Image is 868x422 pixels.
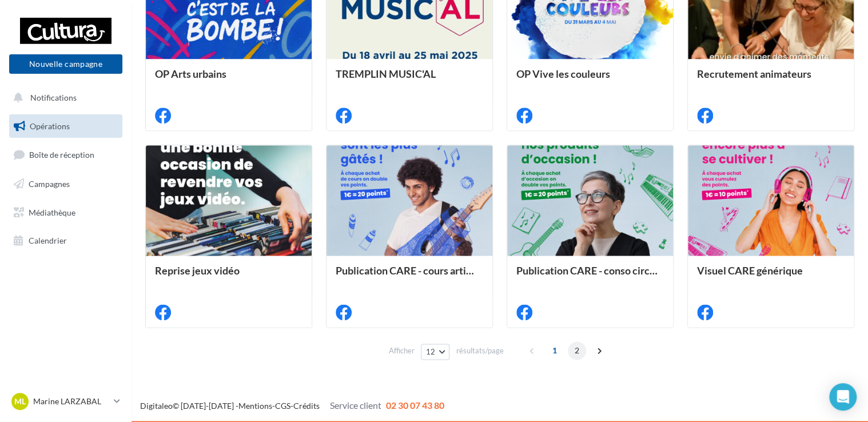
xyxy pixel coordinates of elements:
[336,68,483,91] div: TREMPLIN MUSIC'AL
[421,344,450,360] button: 12
[30,93,77,102] span: Notifications
[29,207,75,217] span: Médiathèque
[238,401,272,411] a: Mentions
[516,68,664,91] div: OP Vive les couleurs
[7,114,125,138] a: Opérations
[386,400,444,411] span: 02 30 07 43 80
[697,265,845,288] div: Visuel CARE générique
[426,347,436,356] span: 12
[456,345,503,356] span: résultats/page
[140,401,173,411] a: Digitaleo
[29,150,94,160] span: Boîte de réception
[29,236,67,245] span: Calendrier
[389,345,415,356] span: Afficher
[33,396,109,407] p: Marine LARZABAL
[7,201,125,225] a: Médiathèque
[30,121,70,131] span: Opérations
[7,142,125,167] a: Boîte de réception
[293,401,320,411] a: Crédits
[546,341,564,360] span: 1
[7,86,120,110] button: Notifications
[7,172,125,196] a: Campagnes
[155,265,302,288] div: Reprise jeux vidéo
[155,68,302,91] div: OP Arts urbains
[7,229,125,253] a: Calendrier
[330,400,381,411] span: Service client
[516,265,664,288] div: Publication CARE - conso circulaire
[829,383,857,411] div: Open Intercom Messenger
[697,68,845,91] div: Recrutement animateurs
[140,401,444,411] span: © [DATE]-[DATE] - - -
[568,341,586,360] span: 2
[275,401,290,411] a: CGS
[9,54,122,74] button: Nouvelle campagne
[9,391,122,412] a: ML Marine LARZABAL
[29,179,70,189] span: Campagnes
[14,396,26,407] span: ML
[336,265,483,288] div: Publication CARE - cours artistiques et musicaux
